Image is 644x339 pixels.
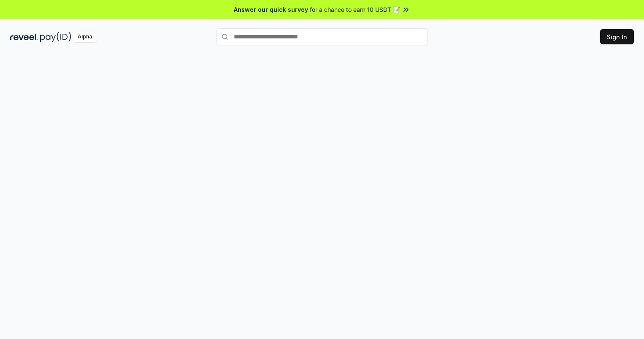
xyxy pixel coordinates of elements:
img: reveel_dark [10,32,38,42]
div: Alpha [73,32,97,42]
span: for a chance to earn 10 USDT 📝 [310,5,400,14]
img: pay_id [40,32,71,42]
span: Answer our quick survey [234,5,308,14]
button: Sign In [600,29,634,44]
